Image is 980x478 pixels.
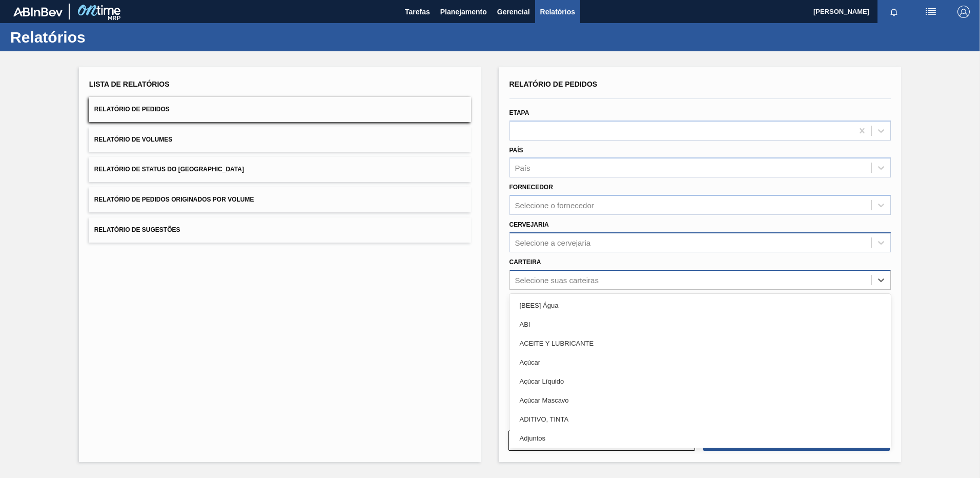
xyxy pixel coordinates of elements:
[89,187,471,212] button: Relatório de Pedidos Originados por Volume
[440,6,487,18] span: Planejamento
[509,429,891,448] div: Adjuntos
[89,157,471,182] button: Relatório de Status do [GEOGRAPHIC_DATA]
[89,97,471,122] button: Relatório de Pedidos
[509,315,891,334] div: ABI
[515,201,594,210] div: Selecione o fornecedor
[508,430,695,451] button: Limpar
[509,147,523,154] label: País
[509,334,891,353] div: ACEITE Y LUBRICANTE
[94,106,170,113] span: Relatório de Pedidos
[89,217,471,243] button: Relatório de Sugestões
[925,6,937,18] img: userActions
[497,6,530,18] span: Gerencial
[509,372,891,391] div: Açúcar Líquido
[94,166,244,173] span: Relatório de Status do [GEOGRAPHIC_DATA]
[515,275,599,284] div: Selecione suas carteiras
[509,109,529,116] label: Etapa
[509,391,891,410] div: Açúcar Mascavo
[540,6,575,18] span: Relatórios
[509,221,549,228] label: Cervejaria
[89,127,471,152] button: Relatório de Volumes
[509,184,553,191] label: Fornecedor
[877,5,910,19] button: Notificações
[89,80,170,88] span: Lista de Relatórios
[13,7,63,16] img: TNhmsLtSVTkK8tSr43FrP2fwEKptu5GPRR3wAAAABJRU5ErkJggg==
[957,6,970,18] img: Logout
[515,238,591,247] div: Selecione a cervejaria
[94,226,180,233] span: Relatório de Sugestões
[509,410,891,429] div: ADITIVO, TINTA
[509,80,598,88] span: Relatório de Pedidos
[94,136,172,143] span: Relatório de Volumes
[515,164,530,172] div: País
[10,31,192,43] h1: Relatórios
[509,296,891,315] div: [BEES] Água
[94,196,254,203] span: Relatório de Pedidos Originados por Volume
[509,258,541,266] label: Carteira
[405,6,430,18] span: Tarefas
[509,353,891,372] div: Açúcar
